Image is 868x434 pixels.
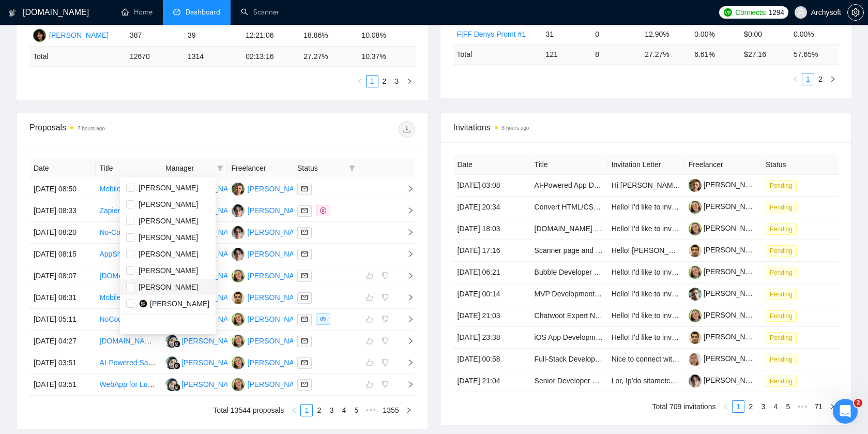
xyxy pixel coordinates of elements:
td: Scanner page and output Page in flutterflow [530,240,607,262]
a: 5 [782,401,794,412]
span: [PERSON_NAME] [139,217,198,225]
div: [PERSON_NAME] [248,183,307,194]
span: left [357,78,363,84]
span: right [406,78,413,84]
img: M [33,29,46,42]
span: ••• [794,400,811,413]
img: AB [232,378,245,391]
td: 12.90% [641,24,690,44]
button: right [827,73,839,85]
div: [PERSON_NAME] [181,335,241,347]
td: 6.61 % [690,44,740,64]
a: F|FF Denys Promt #1 [457,30,526,38]
img: c1yPyMzHNiEzeoPbVvLVcAy_E1C3zGQ3vX51FIavAsSDSqItkFi_lcPaDJUF9u_1rD [689,288,702,301]
span: Pending [766,245,797,257]
td: $ 27.16 [740,44,789,64]
td: System.io Integration and Landing Page Creation [530,218,607,240]
div: [PERSON_NAME] [248,292,307,303]
span: ••• [362,404,379,416]
td: AI-Powered App Development for Construction Sector [530,175,607,197]
span: mail [301,251,308,257]
li: 2 [313,404,325,416]
a: iOS App Development with API Integration and location services [535,333,740,341]
span: right [399,185,414,192]
td: Mobile app paid acquisition strategy. [96,287,162,309]
span: [PERSON_NAME] [150,300,209,308]
span: 1294 [769,7,784,18]
a: Pending [766,333,801,341]
li: 71 [811,400,826,413]
a: 1 [733,401,744,412]
span: right [399,316,414,323]
a: AB[PERSON_NAME] [232,336,307,345]
span: Pending [766,289,797,300]
img: logo [9,5,16,21]
time: 7 hours ago [78,126,105,131]
td: iOS App Development with API Integration and location services [530,327,607,349]
td: [DATE] 03:08 [453,175,530,197]
span: right [399,207,414,214]
li: Previous Page [789,73,802,85]
td: 39 [184,25,241,47]
li: 1 [732,400,744,413]
div: [PERSON_NAME] [248,248,307,260]
div: [PERSON_NAME] [248,270,307,281]
span: mail [301,294,308,301]
div: [PERSON_NAME] [248,227,307,238]
span: [PERSON_NAME] [139,200,198,208]
span: Pending [766,354,797,365]
td: 27.27 % [299,47,357,67]
td: Zapier Automation Setup for Gmail to Google Drive [96,200,162,222]
img: c1_IBT_Ivvt5ZrJa-z7gKx_coLZ6m-AqbFI_UuaLGNvQZQd8ANzGKEeHY9i5jcM_WZ [689,266,702,279]
th: Freelancer [227,158,294,178]
li: Previous Page [720,400,732,413]
span: right [399,229,414,236]
li: 1355 [379,404,402,416]
td: [DATE] 04:27 [29,331,96,352]
td: Total [29,47,126,67]
a: VS[PERSON_NAME] [232,206,307,214]
span: right [399,359,414,366]
a: M[PERSON_NAME] [33,31,109,39]
td: [DATE] 20:34 [453,197,530,218]
td: 10.08% [357,25,415,47]
td: 0 [591,24,641,44]
th: Invitation Letter [607,155,684,175]
li: 2 [744,400,757,413]
img: AB [232,356,245,369]
span: Manager [165,162,213,174]
img: AB [232,335,245,348]
a: searchScanner [241,8,279,17]
div: [PERSON_NAME] [248,357,307,368]
td: Convert HTML/CSS/JS Prototype (Replit) to Production SaaS Platform - Compliance Management System [530,197,607,218]
td: [DATE] 08:20 [29,222,96,244]
a: WebApp for Luggage Transportation Service – [DOMAIN_NAME] + MySQL [100,380,341,388]
a: [PERSON_NAME] [689,246,763,254]
a: 2 [379,76,390,87]
a: [DOMAIN_NAME] Integration and Landing Page Creation [535,225,719,233]
td: 57.65 % [789,44,839,64]
img: gigradar-bm.png [173,340,180,348]
li: Next 5 Pages [794,400,811,413]
span: [PERSON_NAME] [139,250,198,258]
li: Previous Page [354,75,366,87]
td: Bubble.io Developer Needed for Audio Ad Platform MVP [96,331,162,352]
li: Next Page [403,75,416,87]
td: 12:21:06 [241,25,299,47]
span: right [406,407,412,413]
a: NA[PERSON_NAME] [165,336,241,345]
span: right [399,250,414,258]
img: DO [232,291,245,304]
td: Bubble Developer Needed – Build MVP Web App for Texas Landlord Platform (Responsive Web + Dashboard) [530,262,607,283]
th: Date [453,155,530,175]
span: filter [349,165,355,171]
span: Pending [766,223,797,235]
img: IK [232,183,245,196]
a: 1 [367,76,378,87]
li: Next 5 Pages [362,404,379,416]
img: AB [232,313,245,326]
div: [PERSON_NAME] [181,357,241,368]
span: [PERSON_NAME] [139,283,198,291]
a: Pending [766,181,801,189]
li: Total 709 invitations [652,400,715,413]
